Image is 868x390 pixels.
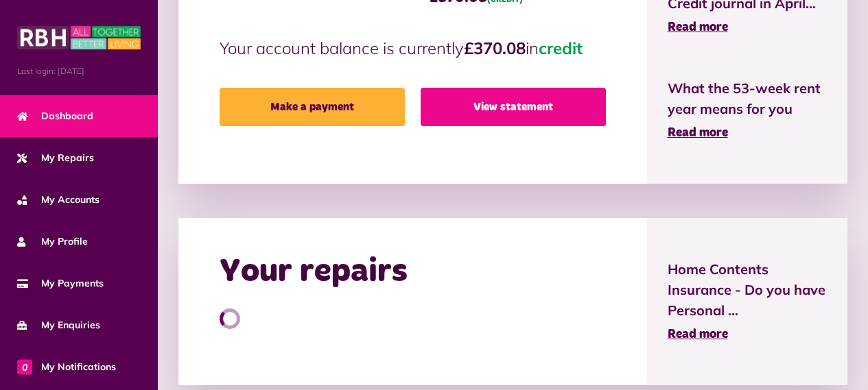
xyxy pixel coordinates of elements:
[668,78,828,119] span: What the 53-week rent year means for you
[220,252,408,292] h2: Your repairs
[17,193,99,207] span: My Accounts
[17,360,116,374] span: My Notifications
[17,24,141,51] img: MyRBH
[17,65,141,77] span: Last login: [DATE]
[17,359,32,374] span: 0
[220,36,606,60] p: Your account balance is currently in
[668,259,828,344] a: Home Contents Insurance - Do you have Personal ... Read more
[668,21,728,34] span: Read more
[17,151,94,165] span: My Repairs
[668,127,728,139] span: Read more
[17,109,93,123] span: Dashboard
[17,234,88,249] span: My Profile
[539,38,583,58] span: credit
[17,318,100,332] span: My Enquiries
[464,38,526,58] strong: £370.08
[17,276,104,291] span: My Payments
[668,78,828,143] a: What the 53-week rent year means for you Read more
[668,259,828,321] span: Home Contents Insurance - Do you have Personal ...
[421,88,606,126] a: View statement
[668,328,728,341] span: Read more
[220,88,405,126] a: Make a payment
